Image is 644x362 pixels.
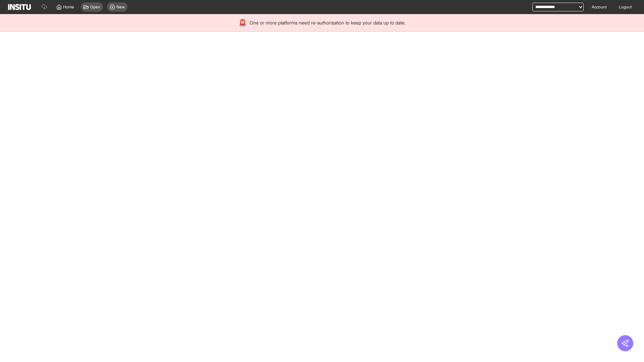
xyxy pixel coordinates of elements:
[63,4,74,10] span: Home
[238,18,247,27] div: 🚨
[8,4,31,10] img: Logo
[250,19,406,26] span: One or more platforms need re-authorisation to keep your data up to date.
[90,4,100,10] span: Open
[116,4,125,10] span: New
